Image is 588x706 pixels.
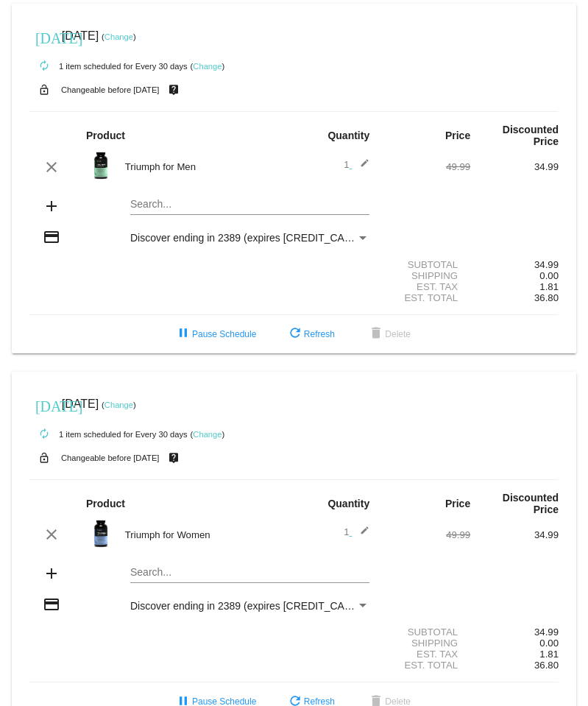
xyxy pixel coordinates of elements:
span: Discover ending in 2389 (expires [CREDIT_CARD_DATA]) [130,600,397,612]
div: Triumph for Women [118,529,294,540]
div: 49.99 [382,161,470,172]
span: 36.80 [534,660,559,671]
mat-icon: live_help [165,448,183,467]
mat-icon: edit [352,158,369,176]
strong: Product [86,130,125,141]
span: 0.00 [539,270,559,281]
mat-icon: edit [352,526,369,543]
mat-icon: credit_card [43,228,60,246]
strong: Quantity [327,130,369,141]
div: 34.99 [470,529,559,540]
small: ( ) [102,32,136,41]
span: 1.81 [539,649,559,660]
a: Change [193,62,222,71]
small: ( ) [191,62,225,71]
div: 49.99 [382,529,470,540]
mat-select: Payment Method [130,600,369,612]
img: updated-4.8-triumph-female.png [86,519,116,548]
mat-icon: add [43,197,60,215]
div: Est. Tax [382,649,470,660]
span: 1.81 [539,281,559,292]
mat-icon: refresh [286,325,304,343]
small: Changeable before [DATE] [61,453,160,462]
button: Delete [355,321,422,347]
span: 1 [344,159,369,170]
div: Est. Total [382,660,470,671]
button: Pause Schedule [163,321,268,347]
div: Subtotal [382,626,470,638]
mat-icon: [DATE] [35,396,53,414]
mat-icon: add [43,565,60,582]
span: 0.00 [539,638,559,649]
small: Changeable before [DATE] [61,85,160,94]
strong: Price [445,498,470,509]
a: Change [193,430,222,439]
span: Delete [367,329,411,339]
div: 34.99 [470,626,559,638]
div: Shipping [382,638,470,649]
strong: Discounted Price [503,492,559,515]
small: 1 item scheduled for Every 30 days [29,62,188,71]
mat-icon: pause [174,325,192,343]
span: Pause Schedule [174,329,256,339]
mat-icon: [DATE] [35,28,53,46]
mat-icon: live_help [165,80,183,99]
strong: Product [86,498,125,509]
div: Est. Tax [382,281,470,292]
small: ( ) [102,400,136,409]
span: 1 [344,526,369,537]
mat-icon: clear [43,158,60,176]
mat-icon: credit_card [43,596,60,613]
span: 36.80 [534,292,559,303]
mat-icon: lock_open [35,448,53,467]
div: Shipping [382,270,470,281]
input: Search... [130,199,369,211]
span: Discover ending in 2389 (expires [CREDIT_CARD_DATA]) [130,232,397,244]
small: 1 item scheduled for Every 30 days [29,430,188,439]
a: Change [105,32,133,41]
strong: Discounted Price [503,124,559,147]
div: Triumph for Men [118,161,294,172]
span: Refresh [286,329,335,339]
mat-icon: lock_open [35,80,53,99]
a: Change [105,400,133,409]
button: Refresh [274,321,347,347]
mat-icon: autorenew [35,426,53,443]
small: ( ) [191,430,225,439]
div: 34.99 [470,161,559,172]
mat-icon: clear [43,526,60,543]
div: Est. Total [382,292,470,303]
img: Image-1-Triumph_carousel-front-transp.png [86,151,116,180]
mat-icon: autorenew [35,57,53,75]
strong: Quantity [327,498,369,509]
div: Subtotal [382,259,470,270]
input: Search... [130,567,369,579]
strong: Price [445,130,470,141]
mat-select: Payment Method [130,232,369,244]
mat-icon: delete [367,325,385,343]
div: 34.99 [470,259,559,270]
